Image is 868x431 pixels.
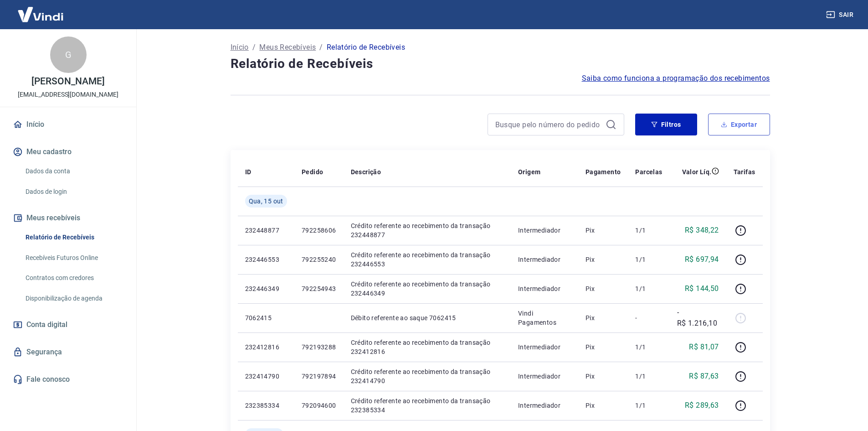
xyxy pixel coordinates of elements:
p: [EMAIL_ADDRESS][DOMAIN_NAME] [18,90,118,99]
p: Crédito referente ao recebimento da transação 232448877 [351,221,503,239]
p: Descrição [351,167,381,177]
a: Fale conosco [11,369,125,389]
p: R$ 289,63 [685,400,719,411]
p: 232446553 [245,255,287,264]
input: Busque pelo número do pedido [495,118,602,131]
p: / [252,42,256,53]
p: Pix [586,401,621,410]
p: Pix [586,343,621,352]
p: 232412816 [245,343,287,352]
a: Meus Recebíveis [259,42,316,53]
p: R$ 144,50 [685,283,719,294]
p: Pix [586,255,621,264]
p: 1/1 [635,284,662,293]
a: Dados de login [22,182,125,201]
p: ID [245,167,252,177]
button: Filtros [635,114,697,135]
p: Intermediador [518,284,571,293]
p: Intermediador [518,226,571,235]
p: 1/1 [635,343,662,352]
p: -R$ 1.216,10 [677,307,719,329]
p: Vindi Pagamentos [518,309,571,327]
p: R$ 697,94 [685,254,719,265]
a: Relatório de Recebíveis [22,228,125,247]
p: Pedido [302,167,323,177]
p: R$ 87,63 [689,371,719,382]
p: Pix [586,284,621,293]
p: Parcelas [635,167,662,177]
p: 232414790 [245,372,287,381]
p: 792094600 [302,401,336,410]
a: Recebíveis Futuros Online [22,249,125,267]
p: R$ 348,22 [685,225,719,236]
p: 232448877 [245,226,287,235]
a: Contratos com credores [22,269,125,287]
p: Crédito referente ao recebimento da transação 232414790 [351,367,503,385]
p: 792193288 [302,343,336,352]
p: Crédito referente ao recebimento da transação 232446349 [351,280,503,298]
p: Intermediador [518,372,571,381]
a: Saiba como funciona a programação dos recebimentos [582,73,770,84]
p: Origem [518,167,540,177]
p: 792197894 [302,372,336,381]
p: 232446349 [245,284,287,293]
p: Pix [586,372,621,381]
a: Segurança [11,342,125,362]
span: Conta digital [26,318,67,331]
p: 1/1 [635,401,662,410]
button: Exportar [708,114,770,135]
p: Intermediador [518,255,571,264]
p: 7062415 [245,313,287,322]
p: 1/1 [635,255,662,264]
p: Intermediador [518,401,571,410]
p: 232385334 [245,401,287,410]
div: G [50,36,87,73]
p: Valor Líq. [682,167,712,177]
p: Débito referente ao saque 7062415 [351,313,503,322]
p: 1/1 [635,226,662,235]
p: 792254943 [302,284,336,293]
p: Intermediador [518,343,571,352]
span: Qua, 15 out [249,197,283,206]
button: Sair [824,6,857,23]
p: [PERSON_NAME] [31,77,104,86]
p: R$ 81,07 [689,342,719,353]
button: Meus recebíveis [11,208,125,228]
h4: Relatório de Recebíveis [231,55,770,73]
p: Pix [586,226,621,235]
p: 1/1 [635,372,662,381]
a: Dados da conta [22,162,125,181]
p: Tarifas [734,167,755,177]
a: Disponibilização de agenda [22,289,125,308]
p: 792255240 [302,255,336,264]
p: Crédito referente ao recebimento da transação 232446553 [351,250,503,269]
p: 792258606 [302,226,336,235]
p: Crédito referente ao recebimento da transação 232385334 [351,396,503,415]
p: Pix [586,313,621,322]
p: - [635,313,662,322]
button: Meu cadastro [11,142,125,162]
a: Início [231,42,249,53]
p: / [319,42,323,53]
a: Conta digital [11,315,125,335]
p: Pagamento [586,167,621,177]
p: Crédito referente ao recebimento da transação 232412816 [351,338,503,356]
p: Relatório de Recebíveis [327,42,405,53]
img: Vindi [11,0,70,28]
a: Início [11,114,125,135]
